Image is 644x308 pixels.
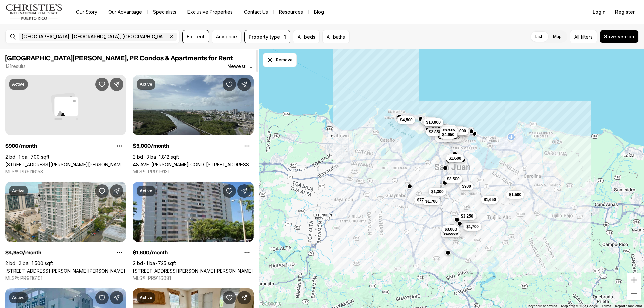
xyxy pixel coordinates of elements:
a: 210 JOSE OLIVER ST #701, SAN JUAN PR, 00918 [133,268,253,274]
span: $2,850 [429,129,441,135]
span: $4,500 [442,126,454,132]
p: Active [12,82,25,87]
span: $1,700 [425,199,438,204]
a: 1016 PONCE DE LEON - PISOS DON MANUEL #3, SAN JUAN PR, 00925 [5,162,126,167]
button: Dismiss drawing [263,53,297,67]
button: Login [589,5,610,19]
button: $4,500 [397,116,415,124]
button: All baths [322,30,350,43]
button: Share Property [110,78,123,91]
span: $2,100 [438,135,450,141]
p: 131 results [5,64,26,69]
button: $6,250 [421,117,439,125]
button: $1,500 [506,191,524,199]
span: [GEOGRAPHIC_DATA][PERSON_NAME], PR Condos & Apartments for Rent [5,55,233,62]
span: $1,300 [431,189,444,194]
span: Any price [216,34,237,39]
button: Share Property [237,78,251,91]
button: Save Property: 111 BARCELONA ST #1002 [95,291,109,304]
button: Save Property: - JOSE FERRER & FERRER #1720 [223,291,236,304]
button: Share Property [110,291,123,304]
button: $900 [459,182,474,190]
span: filters [581,33,593,40]
span: [GEOGRAPHIC_DATA], [GEOGRAPHIC_DATA], [GEOGRAPHIC_DATA] [22,34,167,39]
p: Active [12,188,25,194]
span: Register [615,9,635,15]
a: 305 VILLAMIL #1712, SAN JUAN PR, 00907 [5,268,125,274]
span: $10,000 [426,120,441,125]
button: Property options [113,246,126,259]
button: $3,750 [440,127,458,135]
button: Contact Us [238,7,273,17]
span: $3,000 [445,227,457,232]
button: $8,000 [451,127,469,135]
button: $10,000 [424,118,443,126]
button: Property type · 1 [244,30,290,43]
button: $10,000 [441,229,461,237]
a: 48 AVE. LUIS MUÑOZ RIVERA COND. AQUABLUE #2604, SAN JUAN PR, 00918 [133,162,254,167]
button: Save Property: 210 JOSE OLIVER ST #701 [223,184,236,198]
a: Specialists [148,7,182,17]
button: $4,950 [440,131,458,139]
button: Any price [212,30,241,43]
button: $4,500 [439,125,457,133]
span: $10,000 [443,231,458,236]
a: Resources [274,7,308,17]
button: Save search [600,30,639,43]
label: List [530,30,548,43]
button: $12,000 [423,118,442,126]
span: $1,650 [484,197,496,202]
button: $1,700 [464,223,481,231]
button: Property options [113,139,126,153]
a: Our Advantage [103,7,147,17]
button: $1,300 [429,188,446,196]
button: $775 [414,196,429,204]
button: $3,250 [458,212,476,220]
a: Our Story [71,7,103,17]
button: Property options [240,139,254,153]
button: $3,500 [444,175,462,183]
button: Property options [240,246,254,259]
span: $775 [417,197,426,203]
p: Active [140,295,152,300]
span: Login [593,9,606,15]
a: Blog [309,7,329,17]
button: Save Property: 1016 PONCE DE LEON - PISOS DON MANUEL #3 [95,78,109,91]
button: All beds [293,30,320,43]
button: $1,700 [423,197,440,205]
p: Active [140,188,152,194]
button: Save Property: 48 AVE. LUIS MUÑOZ RIVERA COND. AQUABLUE #2604 [223,78,236,91]
button: $1,650 [481,196,499,204]
button: Share Property [237,291,251,304]
a: Exclusive Properties [182,7,238,17]
span: $900 [462,184,471,189]
button: $3,000 [442,225,460,233]
span: Save search [604,34,634,39]
span: For rent [187,34,205,39]
button: Allfilters [570,30,597,43]
button: Newest [223,60,258,73]
span: $8,000 [453,128,466,134]
span: $3,500 [447,176,460,182]
span: $3,250 [461,213,473,219]
button: Register [611,5,639,19]
span: $3,750 [443,128,455,134]
span: All [574,33,579,40]
button: Save Property: 305 VILLAMIL #1712 [95,184,109,198]
img: logo [5,4,63,20]
span: $1,600 [449,156,461,161]
button: Share Property [237,184,251,198]
span: $4,950 [442,132,455,137]
button: $1,600 [446,154,464,162]
button: $900 [463,223,477,231]
span: $1,500 [509,192,521,197]
span: Newest [227,64,246,69]
p: Active [140,82,152,87]
button: $2,850 [426,128,444,136]
button: For rent [182,30,209,43]
p: Active [12,295,25,300]
button: Share Property [110,184,123,198]
span: $4,500 [400,117,413,123]
button: $2,100 [435,134,453,142]
label: Map [548,30,567,43]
